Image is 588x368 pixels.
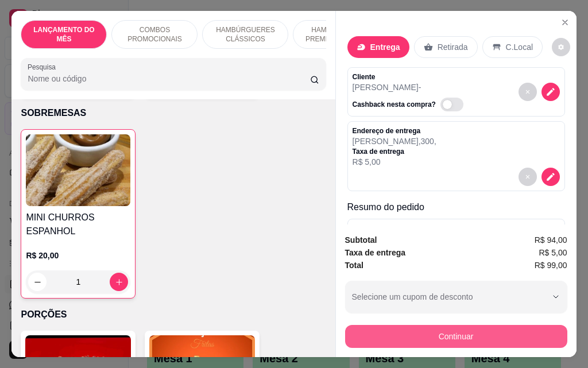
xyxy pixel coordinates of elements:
[21,308,326,321] p: PORÇÕES
[541,83,560,101] button: decrease-product-quantity
[26,134,130,206] img: product-image
[353,126,436,135] p: Endereço de entrega
[110,273,128,291] button: increase-product-quantity
[303,25,369,44] p: HAMBÚRGUER PREMIUM (TODA A LINHA PREMIUM ACOMPANHA FRITAS DE CORTESIA )
[30,25,97,44] p: LANÇAMENTO DO MÊS
[212,25,278,44] p: HAMBÚRGUERES CLÁSSICOS
[345,235,377,245] strong: Subtotal
[345,248,406,257] strong: Taxa de entrega
[28,62,60,72] label: Pesquisa
[353,82,468,93] p: [PERSON_NAME] -
[353,100,436,109] p: Cashback nesta compra?
[535,259,567,272] span: R$ 99,00
[121,25,188,44] p: COMBOS PROMOCIONAIS
[26,250,130,261] p: R$ 20,00
[353,147,436,156] p: Taxa de entrega
[519,83,537,101] button: decrease-product-quantity
[353,156,436,168] p: R$ 5,00
[21,106,326,120] p: SOBREMESAS
[353,135,436,147] p: [PERSON_NAME] , 300 ,
[438,41,468,53] p: Retirada
[506,41,533,53] p: C.Local
[28,73,310,84] input: Pesquisa
[541,168,560,186] button: decrease-product-quantity
[539,246,567,259] span: R$ 5,00
[353,72,468,82] p: Cliente
[552,38,570,56] button: decrease-product-quantity
[556,13,574,32] button: Close
[345,261,363,270] strong: Total
[26,211,130,238] h4: MINI CHURROS ESPANHOL
[28,273,47,291] button: decrease-product-quantity
[519,168,537,186] button: decrease-product-quantity
[370,41,400,53] p: Entrega
[535,234,567,246] span: R$ 94,00
[345,325,567,348] button: Continuar
[347,200,565,214] p: Resumo do pedido
[440,98,468,111] label: Automatic updates
[345,281,567,313] button: Selecione um cupom de desconto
